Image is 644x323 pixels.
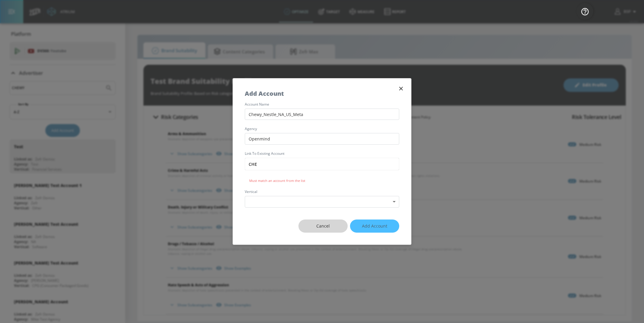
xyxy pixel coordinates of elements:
[310,222,336,230] span: Cancel
[245,109,399,120] input: Enter account name
[245,133,399,145] input: Enter agency name
[245,127,399,131] label: agency
[245,190,399,194] label: vertical
[245,103,399,106] label: account name
[298,220,348,233] button: Cancel
[245,196,399,208] div: ​
[249,178,395,183] p: Must match an account from the list
[245,152,399,155] label: Link to Existing Account
[245,158,399,170] input: Enter account name
[577,3,593,20] button: Open Resource Center
[245,90,284,97] h5: Add Account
